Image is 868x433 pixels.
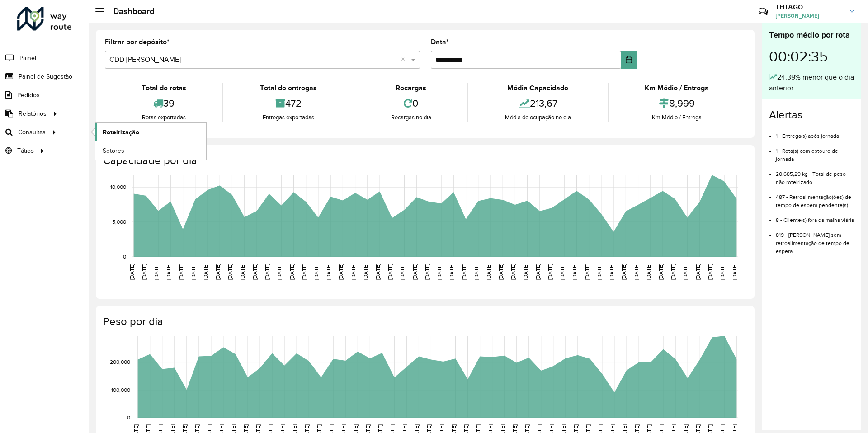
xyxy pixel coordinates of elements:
h4: Peso por dia [103,315,745,328]
text: 100,000 [111,387,130,393]
text: [DATE] [375,264,381,280]
text: [DATE] [707,264,713,280]
text: [DATE] [215,264,221,280]
div: Média de ocupação no dia [471,113,605,122]
span: Relatórios [19,109,47,118]
text: 5,000 [112,219,126,225]
text: [DATE] [498,264,504,280]
div: Km Médio / Entrega [611,113,743,122]
div: Total de rotas [107,83,220,94]
text: [DATE] [559,264,565,280]
span: [PERSON_NAME] [775,12,843,20]
text: [DATE] [141,264,147,280]
text: [DATE] [523,264,528,280]
text: [DATE] [313,264,319,280]
text: [DATE] [547,264,553,280]
span: Tático [17,146,34,155]
text: 0 [127,414,130,420]
text: [DATE] [633,264,639,280]
a: Setores [95,141,206,160]
div: 0 [357,94,465,113]
text: [DATE] [658,264,664,280]
text: [DATE] [190,264,196,280]
text: [DATE] [350,264,356,280]
h4: Alertas [769,108,854,122]
text: [DATE] [412,264,418,280]
text: [DATE] [227,264,233,280]
li: 487 - Retroalimentação(ões) de tempo de espera pendente(s) [776,186,854,209]
div: Recargas no dia [357,113,465,122]
div: Recargas [357,83,465,94]
text: [DATE] [387,264,393,280]
label: Filtrar por depósito [105,37,170,47]
li: 1 - Entrega(s) após jornada [776,125,854,140]
h2: Dashboard [104,6,155,16]
text: [DATE] [596,264,602,280]
text: [DATE] [571,264,577,280]
span: Setores [103,146,124,155]
text: [DATE] [165,264,171,280]
text: [DATE] [695,264,701,280]
text: [DATE] [473,264,479,280]
text: [DATE] [325,264,331,280]
label: Data [431,37,449,47]
span: Clear all [401,54,409,65]
text: [DATE] [153,264,159,280]
div: Tempo médio por rota [769,29,854,41]
div: 00:02:35 [769,41,854,72]
div: 472 [226,94,351,113]
text: [DATE] [621,264,627,280]
span: Painel [19,53,36,63]
text: [DATE] [719,264,725,280]
text: [DATE] [731,264,737,280]
span: Consultas [18,127,46,137]
span: Roteirização [103,127,139,137]
text: [DATE] [289,264,295,280]
text: [DATE] [301,264,307,280]
text: [DATE] [510,264,516,280]
text: [DATE] [584,264,590,280]
text: 0 [123,254,126,259]
div: 24,39% menor que o dia anterior [769,72,854,94]
div: Rotas exportadas [107,113,220,122]
text: [DATE] [252,264,258,280]
div: 39 [107,94,220,113]
text: [DATE] [129,264,135,280]
text: [DATE] [203,264,208,280]
h3: THIAGO [775,3,843,11]
div: Km Médio / Entrega [611,83,743,94]
text: 10,000 [110,184,126,190]
li: 8 - Cliente(s) fora da malha viária [776,209,854,224]
a: Contato Rápido [754,2,773,21]
text: [DATE] [646,264,651,280]
div: 8,999 [611,94,743,113]
div: Entregas exportadas [226,113,351,122]
text: 200,000 [110,359,130,365]
text: [DATE] [436,264,442,280]
div: 213,67 [471,94,605,113]
text: [DATE] [486,264,491,280]
text: [DATE] [461,264,467,280]
text: [DATE] [609,264,614,280]
text: [DATE] [399,264,405,280]
button: Choose Date [621,51,637,69]
a: Roteirização [95,123,206,141]
span: Painel de Sugestão [19,72,72,81]
div: Total de entregas [226,83,351,94]
text: [DATE] [535,264,541,280]
text: [DATE] [240,264,245,280]
text: [DATE] [178,264,184,280]
li: 819 - [PERSON_NAME] sem retroalimentação de tempo de espera [776,224,854,255]
text: [DATE] [363,264,368,280]
h4: Capacidade por dia [103,154,745,167]
div: Média Capacidade [471,83,605,94]
text: [DATE] [338,264,344,280]
text: [DATE] [264,264,270,280]
text: [DATE] [424,264,430,280]
text: [DATE] [448,264,454,280]
li: 1 - Rota(s) com estouro de jornada [776,140,854,163]
text: [DATE] [276,264,282,280]
li: 20.685,29 kg - Total de peso não roteirizado [776,163,854,186]
span: Pedidos [17,90,40,100]
text: [DATE] [670,264,676,280]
